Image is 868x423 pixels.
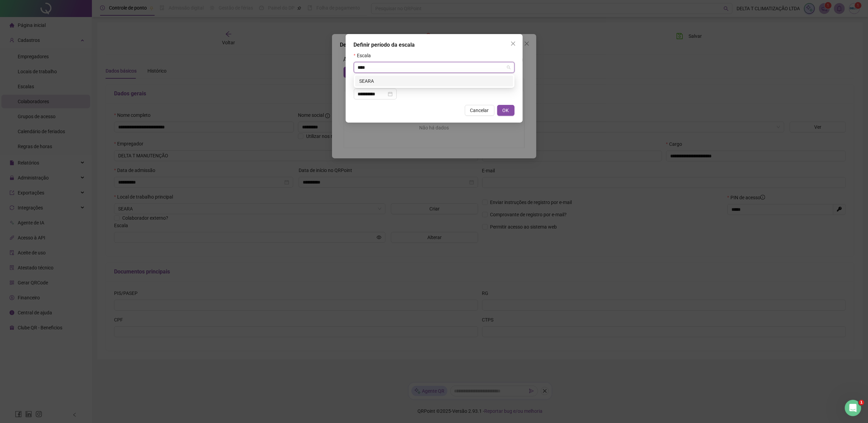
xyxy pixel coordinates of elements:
span: close [510,41,516,46]
button: Cancelar [465,105,494,116]
div: Definir período da escala [354,41,515,49]
button: Close [508,38,519,49]
div: SEARA [359,77,509,85]
iframe: Intercom live chat [845,400,861,416]
span: 1 [859,400,864,405]
span: Cancelar [470,107,489,114]
button: OK [497,105,515,116]
label: Escala [354,52,375,59]
div: SEARA [355,76,513,87]
span: OK [503,107,509,114]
